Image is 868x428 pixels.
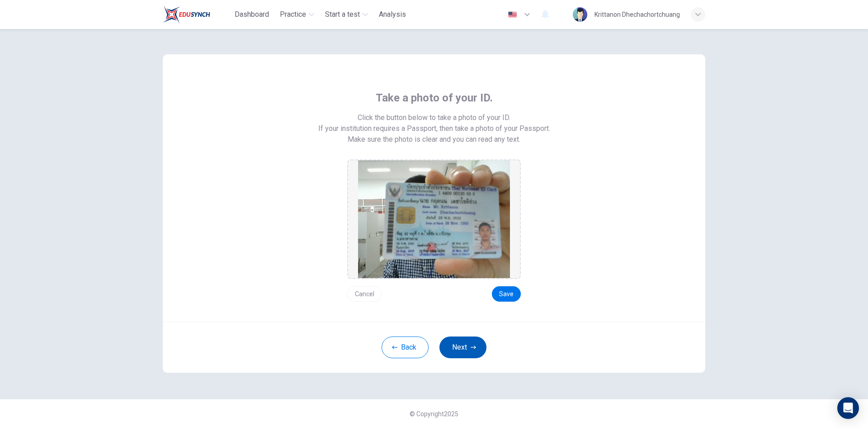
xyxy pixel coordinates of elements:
[382,337,429,358] button: Back
[348,134,520,145] span: Make sure the photo is clear and you can read any text.
[347,286,382,302] button: Cancel
[379,9,406,20] span: Analysis
[325,9,360,20] span: Start a test
[358,160,510,278] img: preview screemshot
[163,5,210,24] img: Train Test logo
[163,5,231,24] a: Train Test logo
[439,337,486,358] button: Next
[376,91,493,105] span: Take a photo of your ID.
[410,410,458,418] span: © Copyright 2025
[573,7,587,22] img: Profile picture
[492,286,521,302] button: Save
[507,11,518,18] img: en
[321,6,372,23] button: Start a test
[276,6,318,23] button: Practice
[594,9,680,20] div: Krittanon Dhechachortchuang
[231,6,273,23] button: Dashboard
[837,397,859,419] div: Open Intercom Messenger
[375,6,410,23] button: Analysis
[318,112,550,134] span: Click the button below to take a photo of your ID. If your institution requires a Passport, then ...
[235,9,269,20] span: Dashboard
[280,9,306,20] span: Practice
